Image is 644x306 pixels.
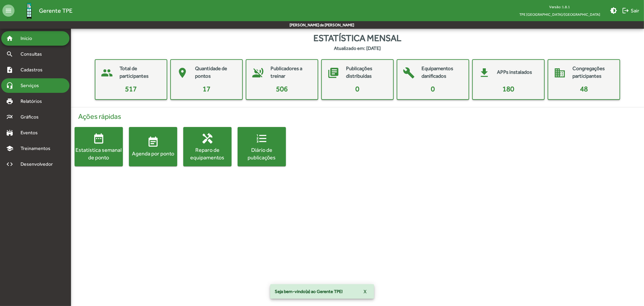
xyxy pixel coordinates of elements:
mat-icon: voice_over_off [249,64,267,82]
span: Estatística mensal [314,31,402,45]
mat-icon: library_books [324,64,342,82]
span: Desenvolvedor [17,161,60,168]
span: Serviços [17,82,47,89]
span: 517 [125,85,137,93]
mat-card-title: Publicadores a treinar [271,65,312,80]
mat-icon: code [6,161,13,168]
mat-icon: stadium [6,129,13,136]
mat-icon: event_note [147,136,159,148]
div: Versão: 1.8.1 [514,3,605,11]
mat-icon: multiline_chart [6,113,13,121]
mat-icon: build [400,64,418,82]
button: Reparo de equipamentos [183,127,232,166]
span: 0 [356,85,360,93]
mat-icon: handyman [201,132,213,144]
mat-icon: headset_mic [6,82,13,89]
mat-icon: brightness_medium [610,7,617,14]
mat-icon: note_add [6,66,13,73]
span: X [364,286,367,297]
strong: Atualizado em: [DATE] [334,45,381,52]
span: Treinamentos [17,145,58,152]
mat-icon: menu [2,5,14,17]
button: Diário de publicações [238,127,286,166]
span: TPE [GEOGRAPHIC_DATA]/[GEOGRAPHIC_DATA] [514,11,605,18]
div: Agenda por ponto [129,150,177,157]
h4: Ações rápidas [75,112,640,121]
button: X [359,286,372,297]
mat-card-title: Publicações distribuídas [346,65,387,80]
span: Eventos [17,129,46,136]
mat-icon: place [173,64,191,82]
span: Início [17,35,41,42]
a: Gerente TPE [14,1,72,21]
img: Logo [19,1,39,21]
span: Seja bem-vindo(a) ao Gerente TPE! [275,288,343,295]
mat-icon: home [6,35,13,42]
span: Cadastros [17,66,50,73]
span: Gerente TPE [39,6,72,15]
span: 180 [503,85,514,93]
mat-icon: logout [622,7,629,14]
span: 17 [203,85,210,93]
mat-card-title: Total de participantes [120,65,161,80]
mat-icon: date_range [93,132,105,144]
mat-card-title: Congregações participantes [572,65,614,80]
mat-icon: people [98,64,116,82]
div: Reparo de equipamentos [183,146,232,161]
mat-icon: print [6,98,13,105]
span: Gráficos [17,113,47,121]
mat-card-title: APPs instalados [497,68,532,76]
button: Sair [620,5,642,16]
span: 0 [431,85,435,93]
button: Estatística semanal de ponto [75,127,123,166]
span: 506 [276,85,288,93]
div: Diário de publicações [238,146,286,161]
mat-icon: format_list_numbered [256,132,268,144]
span: Sair [622,5,639,16]
mat-icon: school [6,145,13,152]
span: Consultas [17,50,50,58]
span: Relatórios [17,98,50,105]
div: Estatística semanal de ponto [75,146,123,161]
button: Agenda por ponto [129,127,177,166]
span: 48 [580,85,588,93]
mat-card-title: Quantidade de pontos [195,65,236,80]
mat-icon: search [6,50,13,58]
mat-icon: domain [551,64,569,82]
mat-card-title: Equipamentos danificados [421,65,463,80]
mat-icon: get_app [475,64,493,82]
